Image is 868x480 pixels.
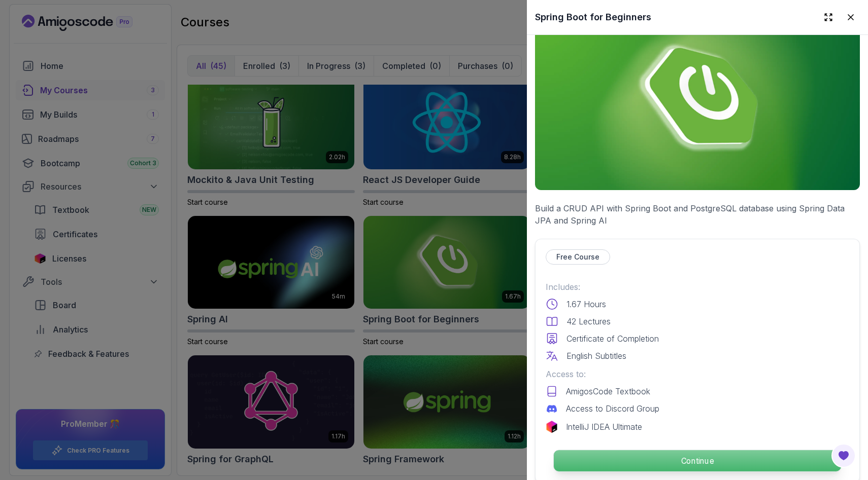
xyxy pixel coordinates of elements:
p: 1.67 Hours [566,298,606,310]
img: jetbrains logo [546,421,558,433]
p: Access to: [546,368,849,380]
p: Includes: [546,281,849,293]
p: Access to Discord Group [566,402,659,415]
p: Continue [554,450,841,471]
p: Build a CRUD API with Spring Boot and PostgreSQL database using Spring Data JPA and Spring AI [535,202,860,227]
button: Expand drawer [819,8,838,26]
p: IntelliJ IDEA Ultimate [566,421,642,433]
button: Continue [553,450,842,472]
p: English Subtitles [566,350,626,362]
p: 42 Lectures [566,315,611,327]
p: AmigosCode Textbook [566,385,650,397]
p: Free Course [556,252,599,262]
button: Open Feedback Button [831,444,856,468]
p: Certificate of Completion [566,333,659,345]
h2: Spring Boot for Beginners [535,10,651,24]
img: spring-boot-for-beginners_thumbnail [535,8,860,190]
